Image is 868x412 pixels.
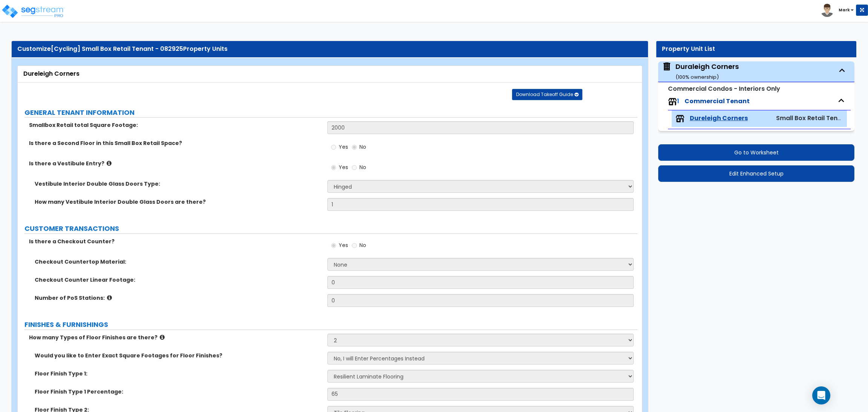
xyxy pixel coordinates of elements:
span: No [359,241,366,249]
label: Is there a Checkout Counter? [29,238,322,245]
span: [Cycling] Small Box Retail Tenant - 082925 [51,44,183,53]
input: No [352,241,357,250]
label: CUSTOMER TRANSACTIONS [24,224,637,233]
label: Smallbox Retail total Square Footage: [29,121,322,129]
img: avatar.png [821,4,834,17]
label: Number of PoS Stations: [35,294,322,302]
input: No [352,163,357,172]
span: 1 [677,97,679,105]
label: GENERAL TENANT INFORMATION [24,108,637,117]
i: click for more info! [107,160,112,166]
span: Yes [339,163,348,171]
span: Yes [339,241,348,249]
label: Is there a Vestibule Entry? [29,160,322,167]
div: Open Intercom Messenger [812,386,830,404]
i: click for more info! [107,295,112,301]
img: tenants.png [668,97,677,106]
button: Go to Worksheet [658,144,854,161]
div: Property Unit List [662,45,851,53]
label: Floor Finish Type 1 Percentage: [35,388,322,395]
small: Commercial Condos - Interiors Only [668,84,780,93]
label: Would you like to Enter Exact Square Footages for Floor Finishes? [35,352,322,359]
button: Download Takeoff Guide [512,89,582,100]
label: How many Vestibule Interior Double Glass Doors are there? [35,198,322,206]
label: How many Types of Floor Finishes are there? [29,334,322,341]
span: Dureleigh Corners [690,114,748,123]
label: Floor Finish Type 1: [35,370,322,377]
label: Is there a Second Floor in this Small Box Retail Space? [29,139,322,147]
span: Download Takeoff Guide [516,91,573,98]
span: Small Box Retail Tenant [776,114,848,122]
input: Yes [331,143,336,151]
input: Yes [331,241,336,250]
img: tenants.png [675,114,685,123]
label: Checkout Counter Linear Footage: [35,276,322,284]
button: Edit Enhanced Setup [658,165,854,182]
i: click for more info! [160,334,165,340]
small: ( 100 % ownership) [675,73,719,81]
span: Commercial Tenant [685,97,750,105]
input: No [352,143,357,151]
span: Duraleigh Corners [662,62,739,81]
div: Duraleigh Corners [675,62,739,81]
b: Mark [839,7,850,13]
div: Dureleigh Corners [23,70,636,78]
img: logo_pro_r.png [1,4,65,19]
span: No [359,163,366,171]
span: Yes [339,143,348,151]
span: No [359,143,366,151]
div: Customize Property Units [17,45,642,53]
label: Checkout Countertop Material: [35,258,322,266]
label: FINISHES & FURNISHINGS [24,320,637,330]
input: Yes [331,163,336,172]
label: Vestibule Interior Double Glass Doors Type: [35,180,322,188]
img: building.svg [662,62,672,72]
